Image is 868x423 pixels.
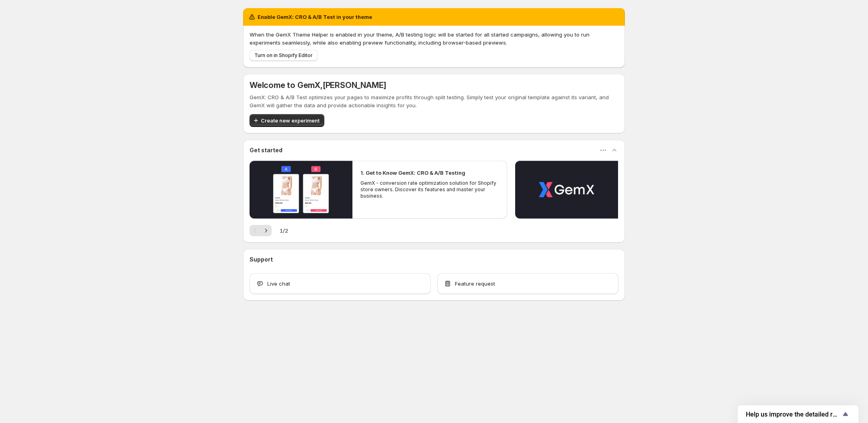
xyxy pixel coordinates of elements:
[280,227,288,235] span: 1 / 2
[250,146,283,154] h3: Get started
[250,80,386,90] h5: Welcome to GemX
[250,255,273,264] h3: Support
[320,80,386,90] span: , [PERSON_NAME]
[515,161,618,219] button: Play video
[250,50,317,61] button: Turn on in Shopify Editor
[746,409,850,419] button: Show survey - Help us improve the detailed report for A/B campaigns
[254,52,313,59] span: Turn on in Shopify Editor
[746,411,841,418] span: Help us improve the detailed report for A/B campaigns
[250,161,352,219] button: Play video
[250,225,272,236] nav: Pagination
[360,169,465,177] h2: 1. Get to Know GemX: CRO & A/B Testing
[261,116,319,125] span: Create new experiment
[250,31,618,47] p: When the GemX Theme Helper is enabled in your theme, A/B testing logic will be started for all st...
[250,93,618,109] p: GemX: CRO & A/B Test optimizes your pages to maximize profits through split testing. Simply test ...
[250,114,324,127] button: Create new experiment
[267,280,290,288] span: Live chat
[260,225,272,236] button: Next
[258,13,372,21] h2: Enable GemX: CRO & A/B Test in your theme
[455,280,495,288] span: Feature request
[360,180,499,199] p: GemX - conversion rate optimization solution for Shopify store owners. Discover its features and ...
